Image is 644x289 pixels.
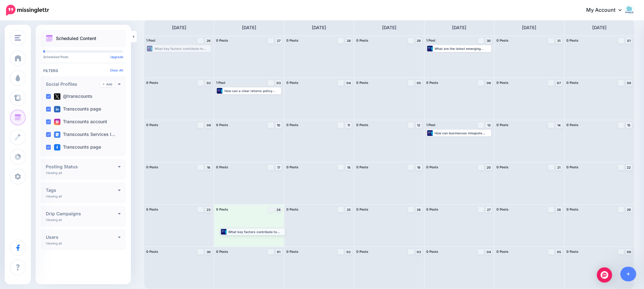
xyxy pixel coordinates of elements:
[427,250,439,253] span: 0 Posts
[346,81,351,84] span: 04
[486,80,492,86] a: 06
[146,165,158,169] span: 0 Posts
[416,165,422,170] a: 19
[277,39,281,42] span: 27
[54,93,60,100] img: twitter-square.png
[205,80,212,86] a: 02
[207,208,210,211] span: 23
[205,165,212,170] a: 16
[216,38,228,42] span: 0 Posts
[427,165,439,169] span: 0 Posts
[626,80,632,86] a: 08
[286,250,298,253] span: 0 Posts
[54,93,92,100] label: @transcounts
[172,24,186,31] h4: [DATE]
[277,250,280,253] span: 01
[276,80,282,86] a: 03
[626,38,632,44] a: 01
[567,207,579,211] span: 0 Posts
[487,250,491,253] span: 04
[417,81,421,84] span: 05
[486,165,492,170] a: 20
[567,81,579,84] span: 0 Posts
[347,166,350,169] span: 18
[46,241,62,245] p: Viewing all
[427,38,436,42] span: 1 Post
[276,207,282,212] a: 24
[46,188,118,192] h4: Tags
[216,81,225,84] span: 1 Post
[558,39,561,42] span: 31
[347,39,351,42] span: 28
[146,81,158,84] span: 0 Posts
[286,81,298,84] span: 0 Posts
[556,165,562,170] a: 21
[286,38,298,42] span: 0 Posts
[54,131,115,138] label: Transcounts Services I…
[497,123,509,127] span: 0 Posts
[486,249,492,255] a: 04
[417,250,421,253] span: 03
[487,208,491,211] span: 27
[46,165,118,169] h4: Posting Status
[597,267,612,283] div: Open Intercom Messenger
[567,123,579,127] span: 0 Posts
[356,207,368,211] span: 0 Posts
[592,24,606,31] h4: [DATE]
[452,24,466,31] h4: [DATE]
[347,124,350,127] span: 11
[346,122,352,128] a: 11
[207,81,211,84] span: 02
[276,122,282,128] a: 10
[216,250,228,253] span: 0 Posts
[356,81,368,84] span: 0 Posts
[567,38,579,42] span: 0 Posts
[205,249,212,255] a: 30
[216,123,228,127] span: 0 Posts
[154,47,210,50] div: What key factors contribute to long-term business profitability? Read more 👉 [URL] #businessprofi...
[54,144,101,151] label: Transcounts page
[497,165,509,169] span: 0 Posts
[435,47,491,50] div: What are the latest emerging trends shaping the e-commerce industry? Read more 👉 [URL] #ecommerce...
[626,207,632,212] a: 29
[100,81,115,87] a: Add
[417,208,421,211] span: 26
[417,124,421,127] span: 12
[277,81,281,84] span: 03
[146,207,158,211] span: 0 Posts
[56,36,96,41] p: Scheduled Content
[497,81,509,84] span: 0 Posts
[205,122,212,128] a: 09
[205,38,212,44] a: 26
[567,250,579,253] span: 0 Posts
[205,207,212,212] a: 23
[556,38,562,44] a: 31
[356,38,368,42] span: 0 Posts
[627,250,631,253] span: 06
[556,249,562,255] a: 05
[146,38,155,42] span: 1 Post
[382,24,396,31] h4: [DATE]
[46,82,100,86] h4: Social Profiles
[54,144,60,151] img: facebook-square.png
[417,39,421,42] span: 29
[216,207,228,211] span: 0 Posts
[487,124,490,127] span: 13
[557,250,561,253] span: 05
[277,124,280,127] span: 10
[356,250,368,253] span: 0 Posts
[627,81,631,84] span: 08
[626,249,632,255] a: 06
[286,123,298,127] span: 0 Posts
[557,124,561,127] span: 14
[46,194,62,198] p: Viewing all
[286,207,298,211] span: 0 Posts
[216,165,228,169] span: 0 Posts
[207,166,210,169] span: 16
[626,165,632,170] a: 22
[487,81,491,84] span: 06
[497,38,509,42] span: 0 Posts
[556,122,562,128] a: 14
[486,38,492,44] a: 30
[276,249,282,255] a: 01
